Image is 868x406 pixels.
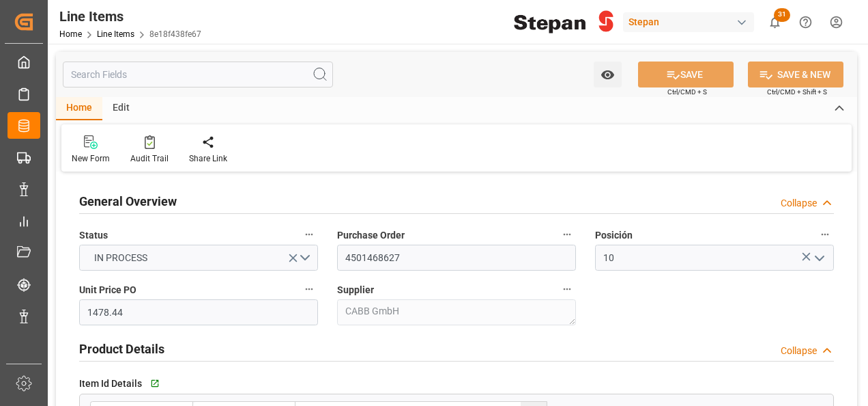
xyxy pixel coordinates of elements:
[337,299,576,325] textarea: CABB GmbH
[59,6,201,27] div: Line Items
[759,7,790,38] button: show 31 new notifications
[790,7,821,38] button: Help Center
[623,12,754,32] div: Stepan
[337,283,374,297] span: Supplier
[558,226,576,243] button: Purchase Order
[79,340,164,358] h2: Product Details
[623,9,759,35] button: Stepan
[595,245,834,271] input: Type to search/select
[816,226,834,243] button: Posición
[781,196,817,211] div: Collapse
[79,377,142,391] span: Item Id Details
[79,283,136,297] span: Unit Price PO
[781,344,817,358] div: Collapse
[79,245,318,271] button: open menu
[189,152,227,165] div: Share Link
[87,251,154,265] span: IN PROCESS
[767,87,827,97] span: Ctrl/CMD + Shift + S
[130,152,169,165] div: Audit Trail
[514,10,613,34] img: Stepan_Company_logo.svg.png_1713531530.png
[300,226,318,243] button: Status
[97,29,134,39] a: Line Items
[809,247,829,269] button: open menu
[638,62,734,87] button: SAVE
[300,280,318,298] button: Unit Price PO
[594,62,622,87] button: open menu
[774,8,790,22] span: 31
[337,228,405,243] span: Purchase Order
[63,62,333,87] input: Search Fields
[595,228,633,243] span: Posición
[748,62,843,87] button: SAVE & NEW
[558,280,576,298] button: Supplier
[79,228,108,243] span: Status
[72,152,110,165] div: New Form
[102,97,140,120] div: Edit
[667,87,707,97] span: Ctrl/CMD + S
[56,97,102,120] div: Home
[79,192,177,211] h2: General Overview
[59,29,82,39] a: Home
